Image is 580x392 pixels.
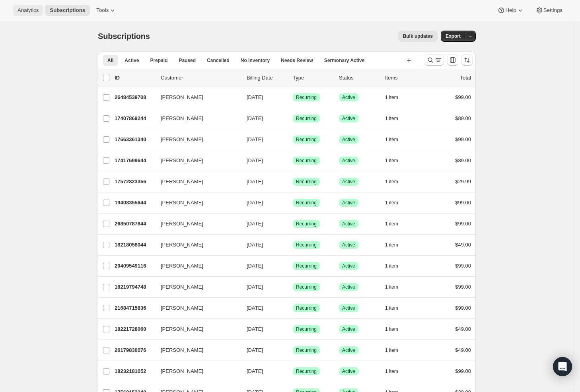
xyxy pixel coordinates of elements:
span: Active [342,157,355,164]
span: Active [125,57,139,64]
div: 17417699644[PERSON_NAME][DATE]SuccessRecurringSuccessActive1 item$89.00 [115,155,471,166]
span: $49.00 [455,326,471,332]
span: Active [342,347,355,353]
p: Customer [161,74,240,82]
span: Subscriptions [50,7,85,14]
div: 21684715836[PERSON_NAME][DATE]SuccessRecurringSuccessActive1 item$99.00 [115,303,471,314]
span: Settings [543,7,562,14]
span: $89.00 [455,157,471,163]
span: $99.00 [455,305,471,311]
span: Sermonary Active [324,57,365,64]
div: 26179830076[PERSON_NAME][DATE]SuccessRecurringSuccessActive1 item$49.00 [115,345,471,356]
span: 1 item [385,368,398,375]
span: [PERSON_NAME] [161,346,203,354]
p: 17407869244 [115,114,154,122]
button: [PERSON_NAME] [156,91,236,104]
div: IDCustomerBilling DateTypeStatusItemsTotal [115,74,471,82]
button: 1 item [385,197,407,208]
span: Active [342,326,355,332]
button: [PERSON_NAME] [156,281,236,293]
p: 17572823356 [115,178,154,186]
button: Settings [531,5,567,16]
p: ID [115,74,154,82]
button: [PERSON_NAME] [156,365,236,378]
button: 1 item [385,155,407,166]
p: 18218058044 [115,241,154,249]
span: [PERSON_NAME] [161,199,203,207]
div: 17663361340[PERSON_NAME][DATE]SuccessRecurringSuccessActive1 item$99.00 [115,134,471,145]
p: 26179830076 [115,346,154,354]
span: [PERSON_NAME] [161,283,203,291]
div: 19408355644[PERSON_NAME][DATE]SuccessRecurringSuccessActive1 item$99.00 [115,197,471,208]
button: 1 item [385,176,407,187]
span: [DATE] [247,284,263,290]
span: Paused [179,57,196,64]
button: Search and filter results [425,54,444,66]
span: Recurring [296,221,317,227]
span: Recurring [296,136,317,143]
span: [DATE] [247,136,263,142]
div: 18219794748[PERSON_NAME][DATE]SuccessRecurringSuccessActive1 item$99.00 [115,281,471,293]
button: [PERSON_NAME] [156,323,236,336]
span: 1 item [385,94,398,101]
span: All [107,57,113,64]
span: Active [342,200,355,206]
span: [DATE] [247,179,263,184]
span: [PERSON_NAME] [161,178,203,186]
div: 18232181052[PERSON_NAME][DATE]SuccessRecurringSuccessActive1 item$99.00 [115,366,471,377]
button: [PERSON_NAME] [156,133,236,146]
span: $49.00 [455,242,471,248]
span: 1 item [385,326,398,332]
span: 1 item [385,136,398,143]
span: [DATE] [247,94,263,100]
span: [DATE] [247,305,263,311]
span: 1 item [385,179,398,185]
span: Subscriptions [98,32,150,41]
span: Recurring [296,368,317,375]
button: 1 item [385,345,407,356]
p: 18221728060 [115,325,154,333]
span: Recurring [296,94,317,101]
span: [PERSON_NAME] [161,114,203,122]
div: 18221728060[PERSON_NAME][DATE]SuccessRecurringSuccessActive1 item$49.00 [115,324,471,335]
button: 1 item [385,113,407,124]
button: 1 item [385,260,407,272]
div: 26484539708[PERSON_NAME][DATE]SuccessRecurringSuccessActive1 item$99.00 [115,92,471,103]
span: Recurring [296,200,317,206]
span: [DATE] [247,326,263,332]
button: [PERSON_NAME] [156,196,236,209]
div: Type [293,74,333,82]
span: $89.00 [455,115,471,121]
span: Tools [96,7,109,14]
button: 1 item [385,281,407,293]
button: Export [441,31,465,42]
span: $99.00 [455,200,471,206]
span: [DATE] [247,157,263,163]
span: Recurring [296,115,317,122]
button: 1 item [385,134,407,145]
span: Recurring [296,284,317,290]
p: 26484539708 [115,93,154,101]
span: Analytics [18,7,39,14]
button: [PERSON_NAME] [156,175,236,188]
button: [PERSON_NAME] [156,260,236,272]
button: 1 item [385,366,407,377]
span: Active [342,305,355,311]
div: Items [385,74,425,82]
button: Help [492,5,529,16]
button: [PERSON_NAME] [156,217,236,230]
span: Help [505,7,516,14]
span: 1 item [385,242,398,248]
span: 1 item [385,347,398,353]
span: 1 item [385,221,398,227]
span: [DATE] [247,263,263,269]
p: 20409549116 [115,262,154,270]
span: Prepaid [150,57,167,64]
button: 1 item [385,303,407,314]
span: Needs Review [281,57,313,64]
span: Recurring [296,305,317,311]
button: Create new view [403,55,415,66]
span: 1 item [385,284,398,290]
div: 17572823356[PERSON_NAME][DATE]SuccessRecurringSuccessActive1 item$29.99 [115,176,471,187]
button: [PERSON_NAME] [156,239,236,251]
